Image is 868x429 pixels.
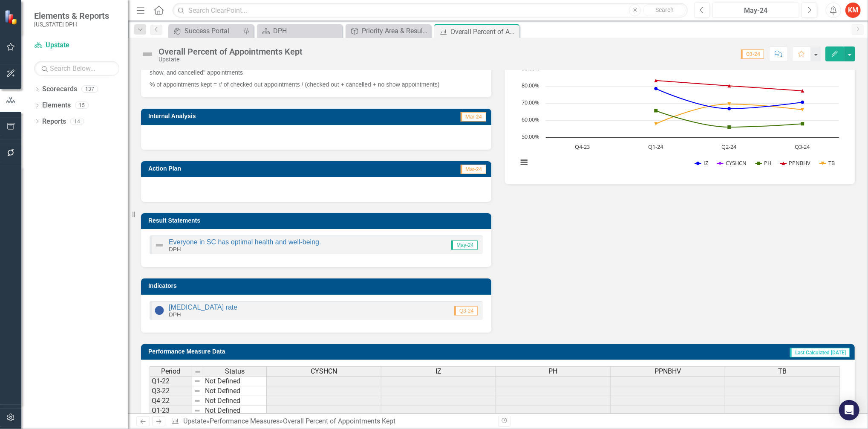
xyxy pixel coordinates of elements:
span: PH [549,368,558,375]
a: Elements [42,101,71,110]
path: Q1-24, 83.326. PPNBHV. [654,79,657,82]
a: [MEDICAL_DATA] rate [169,304,237,311]
span: Elements & Reports [34,11,109,21]
a: Everyone in SC has optimal health and well-being. [169,238,321,246]
path: Q2-24, 80.191. PPNBHV. [727,84,731,87]
text: Q4-23 [575,143,590,151]
h3: Result Statements [148,217,487,224]
div: 15 [75,102,89,109]
text: 60.00% [522,116,539,123]
div: DPH [273,26,340,36]
button: Search [643,4,686,16]
span: CYSHCN [311,368,337,375]
img: 8DAGhfEEPCf229AAAAAElFTkSuQmCC [194,407,201,414]
td: Not Defined [203,386,267,396]
g: PPNBHV, line 4 of 5 with 4 data points. [583,79,805,93]
small: [US_STATE] DPH [34,21,109,28]
path: Q1-24, 57.85125. TB. [654,122,657,126]
td: Q1-22 [150,376,192,386]
input: Search ClearPoint... [173,3,688,18]
button: May-24 [712,3,799,18]
button: View chart menu, Chart [518,157,530,168]
div: May-24 [715,6,796,16]
img: 8DAGhfEEPCf229AAAAAElFTkSuQmCC [194,397,201,404]
img: No Information [154,305,164,316]
path: Q3-24, 70.541. IZ. [801,101,804,104]
img: Not Defined [141,47,154,61]
text: 50.00% [522,133,539,140]
td: Q1-23 [150,406,192,416]
div: Upstate [159,56,303,63]
a: DPH [259,26,340,36]
path: Q1-24, 65.61111111. PH. [654,109,657,113]
text: Q2-24 [721,143,737,151]
a: Upstate [183,417,206,425]
span: Mar-24 [461,112,486,122]
a: Success Portal [170,26,241,36]
button: Show TB [820,159,835,167]
div: Overall Percent of Appointments Kept [283,417,395,425]
img: 8DAGhfEEPCf229AAAAAElFTkSuQmCC [194,368,201,375]
path: Q2-24, 69.50166666. TB. [727,102,731,106]
svg: Interactive chart [513,48,843,176]
span: Last Calculated [DATE] [790,348,850,357]
img: Not Defined [154,240,164,250]
span: IZ [435,368,441,375]
h3: Internal Analysis [148,113,366,119]
button: Show IZ [695,159,708,167]
span: PPNBHV [655,368,681,375]
text: 70.00% [522,99,539,106]
path: Q2-24, 66.796. IZ. [727,107,731,110]
text: 80.00% [522,81,539,89]
input: Search Below... [34,61,119,76]
button: Show PH [756,159,771,167]
span: TB [778,368,787,375]
a: Reports [42,117,66,127]
img: 8DAGhfEEPCf229AAAAAElFTkSuQmCC [194,388,201,394]
td: Not Defined [203,396,267,406]
img: 8DAGhfEEPCf229AAAAAElFTkSuQmCC [194,378,201,385]
small: DPH [169,311,181,318]
div: Priority Area & Results Statements [362,26,429,36]
a: Performance Measures [210,417,280,425]
td: Not Defined [203,376,267,386]
div: » » [171,417,491,426]
h3: Indicators [148,283,487,289]
div: 14 [70,118,84,125]
a: Priority Area & Results Statements [348,26,429,36]
div: Overall Percent of Appointments Kept [450,26,517,37]
path: Q2-24, 55.98777777. PH. [727,125,731,129]
span: May-24 [451,241,477,250]
span: Q3-24 [454,306,477,316]
small: DPH [169,246,181,252]
text: Q3-24 [795,143,810,151]
path: Q3-24, 66.16. TB. [801,108,804,112]
div: Overall Percent of Appointments Kept [159,47,303,56]
path: Q3-24, 57.91777777. PH. [801,122,804,126]
div: 137 [81,86,98,93]
h3: Action Plan [148,165,336,172]
text: Q1-24 [648,143,663,151]
span: Q3-24 [741,49,764,59]
path: Q1-24, 78.55454545. IZ. [654,87,657,90]
div: Chart. Highcharts interactive chart. [513,48,847,176]
path: Q3-24, 77.251. PPNBHV. [801,89,804,93]
td: Q4-22 [150,396,192,406]
img: ClearPoint Strategy [4,10,19,25]
span: Period [161,368,181,375]
div: Success Portal [185,26,241,36]
span: Mar-24 [461,165,486,174]
button: KM [845,3,861,18]
span: Search [655,6,674,13]
span: Status [225,368,245,375]
td: Q3-22 [150,386,192,396]
p: % of appointments kept = # of checked out appointments / (checked out + cancelled + no show appoi... [150,78,483,89]
button: Show PPNBHV [781,159,811,167]
td: Not Defined [203,406,267,416]
a: Upstate [34,41,119,50]
button: Show CYSHCN [717,159,747,167]
a: Scorecards [42,84,77,94]
h3: Performance Measure Data [148,348,541,355]
div: Open Intercom Messenger [839,400,859,420]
